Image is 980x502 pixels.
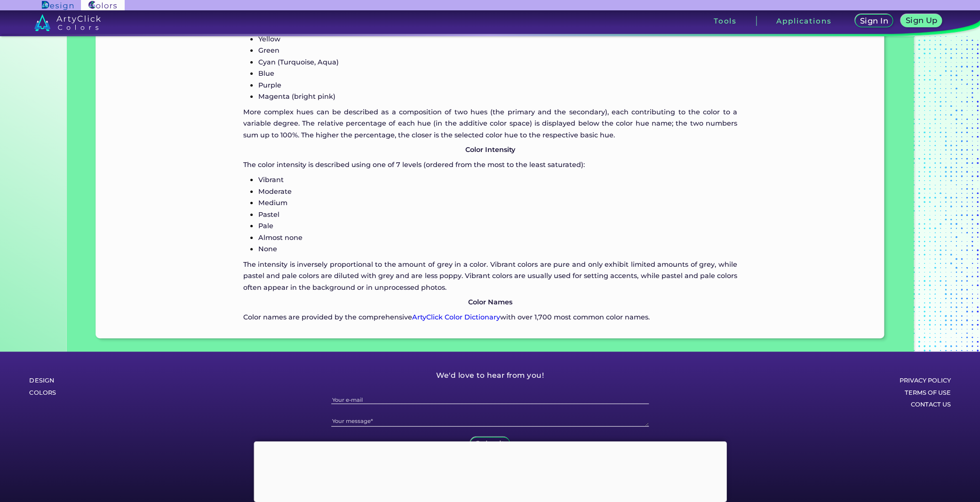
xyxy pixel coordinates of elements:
[243,296,737,308] p: Color Names
[258,80,737,91] p: Purple
[903,15,940,27] a: Sign Up
[861,17,887,24] h5: Sign In
[258,56,737,68] p: Cyan (Turquoise, Aqua)
[907,17,936,24] h5: Sign Up
[258,220,737,231] p: Pale
[813,375,951,387] a: Privacy policy
[243,311,737,323] p: Color names are provided by the comprehensive with over 1,700 most common color names.
[243,144,737,155] p: Color Intensity
[776,17,831,24] h3: Applications
[713,17,736,24] h3: Tools
[29,375,167,387] a: Design
[477,440,504,447] h5: Submit
[243,106,737,141] p: More complex hues can be described as a composition of two hues (the primary and the secondary), ...
[258,209,737,220] p: Pastel
[258,68,737,79] p: Blue
[258,45,737,56] p: Green
[42,1,73,10] img: ArtyClick Design logo
[412,313,500,321] a: ArtyClick Color Dictionary
[8,492,972,502] h6: © [DATE]-[DATE], ArtyClick Pty Ltd, [GEOGRAPHIC_DATA]
[857,15,892,27] a: Sign In
[29,387,167,399] a: Colors
[225,369,755,382] h5: We'd love to hear from you!
[813,398,951,411] a: Contact Us
[243,159,737,170] p: The color intensity is described using one of 7 levels (ordered from the most to the least satura...
[813,387,951,399] a: Terms of Use
[258,186,737,197] p: Moderate
[258,243,737,255] p: None
[254,441,726,500] iframe: Advertisement
[331,395,649,404] input: Your e-mail
[258,174,737,185] p: Vibrant
[258,91,737,102] p: Magenta (bright pink)
[243,259,737,293] p: The intensity is inversely proportional to the amount of grey in a color. Vibrant colors are pure...
[34,14,101,31] img: logo_artyclick_colors_white.svg
[258,232,737,243] p: Almost none
[258,33,737,45] p: Yellow
[258,197,737,208] p: Medium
